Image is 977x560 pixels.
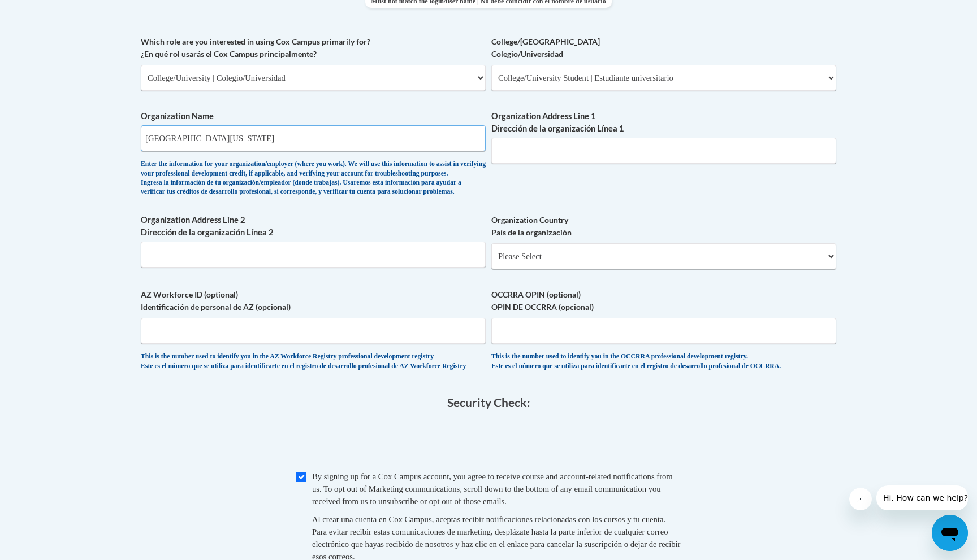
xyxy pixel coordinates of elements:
label: College/[GEOGRAPHIC_DATA] Colegio/Universidad [491,36,836,60]
span: By signing up for a Cox Campus account, you agree to receive course and account-related notificat... [312,472,673,506]
label: Organization Country País de la organización [491,214,836,239]
input: Metadata input [141,125,486,151]
label: OCCRRA OPIN (optional) OPIN DE OCCRRA (opcional) [491,288,836,313]
iframe: Close message [849,488,872,510]
iframe: Button to launch messaging window [932,515,968,551]
div: Enter the information for your organization/employer (where you work). We will use this informati... [141,160,486,197]
iframe: Message from company [876,485,968,510]
div: This is the number used to identify you in the AZ Workforce Registry professional development reg... [141,352,486,371]
label: Organization Address Line 2 Dirección de la organización Línea 2 [141,214,486,239]
label: Which role are you interested in using Cox Campus primarily for? ¿En qué rol usarás el Cox Campus... [141,36,486,60]
div: This is the number used to identify you in the OCCRRA professional development registry. Este es ... [491,352,836,371]
label: Organization Name [141,110,486,123]
input: Metadata input [491,138,836,164]
label: Organization Address Line 1 Dirección de la organización Línea 1 [491,110,836,135]
iframe: reCAPTCHA [403,421,574,465]
input: Metadata input [141,242,486,268]
label: AZ Workforce ID (optional) Identificación de personal de AZ (opcional) [141,288,486,313]
span: Security Check: [447,395,530,409]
